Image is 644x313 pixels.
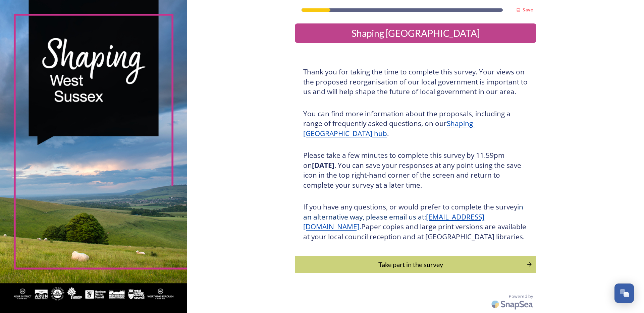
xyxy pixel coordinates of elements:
span: in an alternative way, please email us at: [303,202,525,222]
span: Powered by [509,293,533,300]
strong: [DATE] [312,161,334,170]
strong: Save [523,7,533,13]
h3: You can find more information about the proposals, including a range of frequently asked question... [303,109,528,139]
a: Shaping [GEOGRAPHIC_DATA] hub [303,119,475,138]
a: [EMAIL_ADDRESS][DOMAIN_NAME] [303,212,484,232]
button: Open Chat [614,284,634,303]
span: . [360,222,361,231]
h3: If you have any questions, or would prefer to complete the survey Paper copies and large print ve... [303,202,528,242]
h3: Thank you for taking the time to complete this survey. Your views on the proposed reorganisation ... [303,67,528,97]
h3: Please take a few minutes to complete this survey by 11.59pm on . You can save your responses at ... [303,150,528,190]
button: Continue [295,256,536,273]
div: Take part in the survey [299,259,523,269]
img: SnapSea Logo [489,296,536,312]
div: Shaping [GEOGRAPHIC_DATA] [298,26,534,40]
